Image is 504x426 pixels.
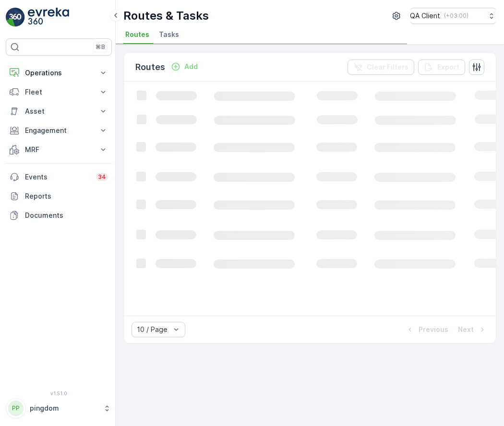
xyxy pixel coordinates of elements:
[96,43,105,51] p: ⌘B
[6,102,112,121] button: Asset
[25,106,93,116] p: Asset
[25,172,90,182] p: Events
[25,126,93,135] p: Engagement
[437,62,459,72] p: Export
[135,60,165,74] p: Routes
[6,121,112,140] button: Engagement
[25,145,93,154] p: MRF
[419,325,448,334] p: Previous
[6,140,112,159] button: MRF
[30,403,98,413] p: pingdom
[125,30,149,39] span: Routes
[6,63,112,83] button: Operations
[6,206,112,225] a: Documents
[404,324,449,335] button: Previous
[6,390,112,396] span: v 1.51.0
[28,8,69,27] img: logo_light-DOdMpM7g.png
[367,62,408,72] p: Clear Filters
[123,8,209,24] p: Routes & Tasks
[25,68,93,78] p: Operations
[167,61,202,72] button: Add
[458,325,474,334] p: Next
[184,62,198,71] p: Add
[25,211,108,220] p: Documents
[6,187,112,206] a: Reports
[8,401,24,416] div: PP
[6,83,112,102] button: Fleet
[25,191,108,201] p: Reports
[6,398,112,418] button: PPpingdom
[418,59,465,75] button: Export
[159,30,179,39] span: Tasks
[457,324,488,335] button: Next
[6,8,25,27] img: logo
[410,8,496,24] button: QA Client(+03:00)
[98,173,106,181] p: 34
[410,11,440,21] p: QA Client
[444,12,468,20] p: ( +03:00 )
[348,59,414,75] button: Clear Filters
[25,87,93,97] p: Fleet
[6,167,112,187] a: Events34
